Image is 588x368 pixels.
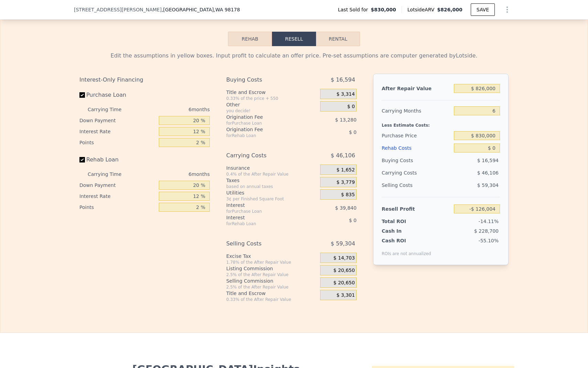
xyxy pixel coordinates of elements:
[226,126,303,133] div: Origination Fee
[382,244,431,256] div: ROIs are not annualized
[479,219,499,224] span: -14.11%
[226,221,303,227] div: for Rehab Loan
[226,202,303,209] div: Interest
[336,179,355,186] span: $ 3,779
[382,179,451,191] div: Selling Costs
[226,253,317,260] div: Excise Tax
[335,205,357,211] span: $ 39,840
[226,120,303,126] div: for Purchase Loan
[226,108,317,114] div: you decide!
[341,192,355,198] span: $ 835
[79,126,156,137] div: Interest Rate
[382,167,425,179] div: Carrying Costs
[226,189,317,196] div: Utilities
[226,290,317,297] div: Title and Escrow
[226,272,317,277] div: 2.5% of the After Repair Value
[382,142,451,154] div: Rehab Costs
[382,228,425,234] div: Cash In
[88,104,132,115] div: Carrying Time
[347,104,355,110] span: $ 0
[226,214,303,221] div: Interest
[226,133,303,138] div: for Rehab Loan
[226,284,317,290] div: 2.5% of the After Repair Value
[226,209,303,214] div: for Purchase Loan
[500,3,514,17] button: Show Options
[79,157,85,162] input: Rehab Loan
[226,177,317,184] div: Taxes
[74,6,162,13] span: [STREET_ADDRESS][PERSON_NAME]
[382,203,451,215] div: Resell Profit
[226,89,317,96] div: Title and Escrow
[162,6,240,13] span: , [GEOGRAPHIC_DATA]
[79,92,85,98] input: Purchase Loan
[226,101,317,108] div: Other
[479,238,499,243] span: -55.10%
[272,32,316,46] button: Resell
[371,6,396,13] span: $830,000
[79,52,509,60] div: Edit the assumptions in yellow boxes. Input profit to calculate an offer price. Pre-set assumptio...
[79,191,156,202] div: Interest Rate
[334,267,355,274] span: $ 20,650
[79,89,156,101] label: Purchase Loan
[477,158,499,163] span: $ 16,594
[382,218,425,225] div: Total ROI
[331,74,355,86] span: $ 16,594
[336,292,355,298] span: $ 3,301
[226,171,317,177] div: 0.4% of the After Repair Value
[226,96,317,101] div: 0.33% of the price + 550
[407,6,437,13] span: Lotside ARV
[331,149,355,162] span: $ 46,106
[382,82,451,95] div: After Repair Value
[226,149,303,162] div: Carrying Costs
[214,7,240,12] span: , WA 98178
[382,117,500,129] div: Less Estimate Costs:
[349,218,357,223] span: $ 0
[79,180,156,191] div: Down Payment
[477,182,499,188] span: $ 59,304
[135,104,210,115] div: 6 months
[79,115,156,126] div: Down Payment
[382,129,451,142] div: Purchase Price
[79,202,156,213] div: Points
[382,237,431,244] div: Cash ROI
[226,260,317,265] div: 1.78% of the After Repair Value
[226,165,317,171] div: Insurance
[79,154,156,166] label: Rehab Loan
[226,196,317,202] div: 3¢ per Finished Square Foot
[382,154,451,167] div: Buying Costs
[226,184,317,189] div: based on annual taxes
[336,167,355,173] span: $ 1,652
[226,238,303,250] div: Selling Costs
[335,117,357,123] span: $ 13,280
[226,277,317,284] div: Selling Commission
[336,91,355,97] span: $ 3,314
[331,238,355,250] span: $ 59,304
[334,255,355,261] span: $ 14,703
[226,297,317,302] div: 0.33% of the After Repair Value
[79,74,210,86] div: Interest-Only Financing
[135,169,210,180] div: 6 months
[88,169,132,180] div: Carrying Time
[474,228,499,234] span: $ 228,700
[228,32,272,46] button: Rehab
[382,105,451,117] div: Carrying Months
[226,265,317,272] div: Listing Commission
[477,170,499,176] span: $ 46,106
[338,6,371,13] span: Last Sold for
[226,114,303,120] div: Origination Fee
[334,280,355,286] span: $ 20,650
[316,32,360,46] button: Rental
[437,7,462,12] span: $826,000
[349,129,357,135] span: $ 0
[471,3,495,16] button: SAVE
[79,137,156,148] div: Points
[226,74,303,86] div: Buying Costs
